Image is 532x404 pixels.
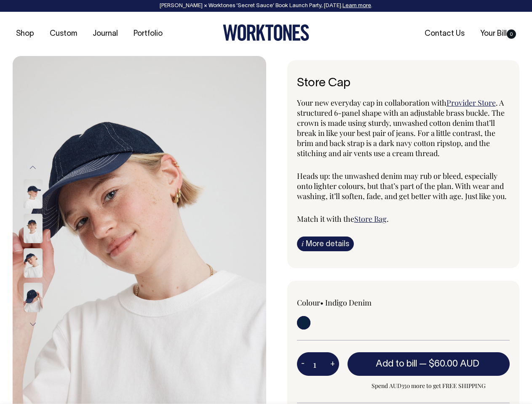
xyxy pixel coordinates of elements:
a: Portfolio [130,27,166,41]
label: Indigo Denim [325,298,372,308]
button: Previous [27,158,39,177]
img: Store Cap [24,283,43,312]
a: Learn more [342,3,371,8]
button: Next [27,315,39,334]
span: Add to bill [376,360,417,368]
button: Add to bill —$60.00 AUD [348,352,510,376]
div: Colour [297,298,382,308]
a: Contact Us [421,27,468,41]
h6: Store Cap [297,77,510,90]
span: 0 [507,29,516,39]
span: Heads up: the unwashed denim may rub or bleed, especially onto lighter colours, but that’s part o... [297,171,507,201]
a: Store Bag [354,214,387,224]
a: Journal [89,27,121,41]
span: Spend AUD350 more to get FREE SHIPPING [348,381,510,391]
span: $60.00 AUD [429,360,479,368]
a: Custom [46,27,80,41]
a: Provider Store [446,98,496,108]
button: + [326,356,339,372]
span: • [320,298,323,308]
a: Your Bill0 [477,27,519,41]
span: Match it with the . [297,214,389,224]
img: Store Cap [24,179,43,209]
img: Store Cap [24,248,43,278]
button: - [297,356,309,372]
a: iMore details [297,237,354,251]
span: — [419,360,481,368]
div: [PERSON_NAME] × Worktones ‘Secret Sauce’ Book Launch Party, [DATE]. . [8,3,524,9]
span: Your new everyday cap in collaboration with [297,98,446,108]
span: i [302,239,304,248]
span: . A structured 6-panel shape with an adjustable brass buckle. The crown is made using sturdy, unw... [297,98,505,158]
img: Store Cap [24,214,43,243]
a: Shop [13,27,37,41]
